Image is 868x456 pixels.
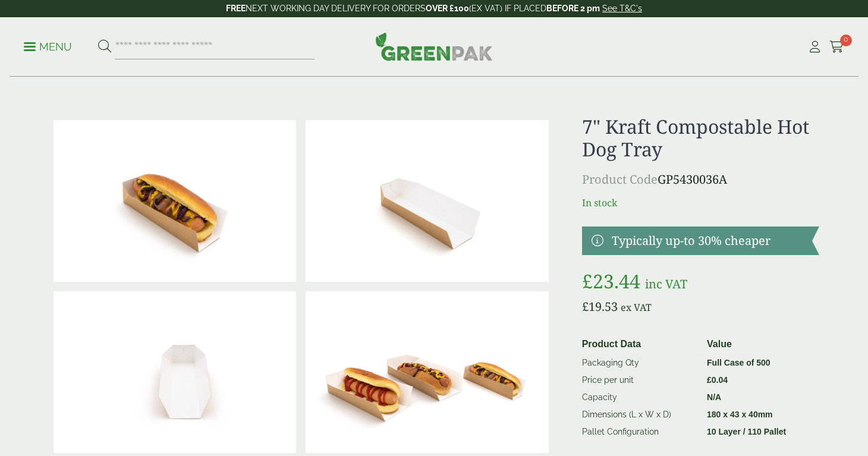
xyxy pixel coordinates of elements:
span: £ [582,298,589,315]
img: Kraft Hotdog Tray Group (Large) [306,291,548,453]
p: GP5430036A [582,171,819,188]
bdi: 19.53 [582,298,618,315]
strong: Full Case of 500 [707,358,770,367]
td: Pallet Configuration [577,423,702,441]
img: GreenPak Supplies [375,32,493,61]
td: Price per unit [577,372,702,389]
th: Product Data [577,335,702,354]
a: Menu [24,40,72,52]
h1: 7" Kraft Compostable Hot Dog Tray [582,115,819,161]
span: 0 [840,34,852,46]
strong: FREE [226,4,246,13]
td: Packaging Qty [577,354,702,372]
i: Cart [829,41,844,53]
p: Menu [24,40,72,54]
span: inc VAT [645,276,687,292]
bdi: 0.04 [707,375,728,385]
bdi: 23.44 [582,268,640,294]
strong: OVER £100 [426,4,469,13]
strong: 10 Layer / 110 Pallet [707,427,786,436]
span: Product Code [582,171,658,187]
span: ex VAT [621,301,652,314]
strong: BEFORE 2 pm [546,4,600,13]
td: Capacity [577,389,702,406]
img: 7 Kraft Hotdog Tray Side (Large) [306,120,548,282]
strong: N/A [707,392,721,402]
img: 7 Kraft Hotdog Tray Front (Large) [54,291,296,453]
th: Value [702,335,814,354]
strong: 180 x 43 x 40mm [707,410,773,419]
img: 7 Kraft Hotdog Tray (Large) [54,120,296,282]
a: 0 [829,38,844,56]
td: Dimensions (L x W x D) [577,406,702,423]
i: My Account [807,41,822,53]
a: See T&C's [602,4,642,13]
span: £ [707,375,712,385]
span: £ [582,268,593,294]
p: In stock [582,196,819,210]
